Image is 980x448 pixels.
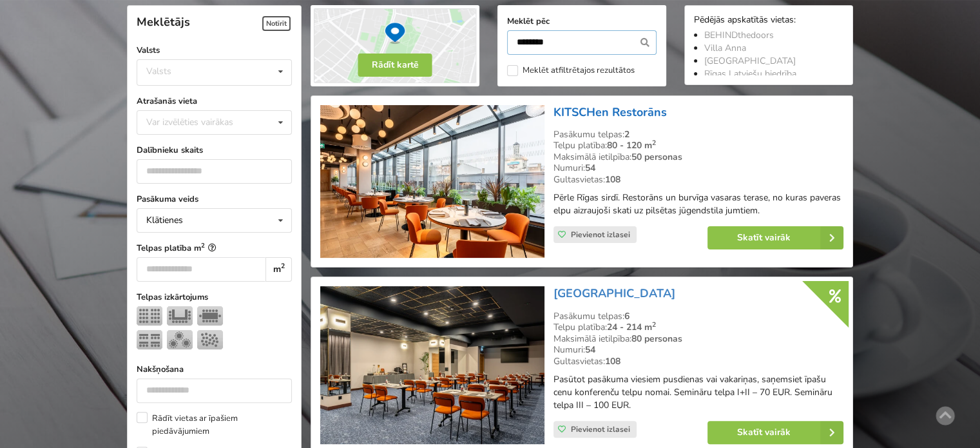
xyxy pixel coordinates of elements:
strong: 2 [624,128,629,141]
p: Pasūtot pasākuma viesiem pusdienas vai vakariņas, saņemsiet īpašu cenu konferenču telpu nomai. Se... [553,373,843,412]
div: Telpu platība: [553,140,843,151]
a: Rīgas Latviešu biedrība [704,68,796,80]
span: Notīrīt [262,16,291,31]
img: Pieņemšana [197,330,223,349]
div: Maksimālā ietilpība: [553,333,843,345]
strong: 6 [624,310,629,322]
div: Klātienes [146,216,183,225]
strong: 80 - 120 m [607,139,656,151]
strong: 80 personas [631,333,682,345]
div: Pasākumu telpas: [553,129,843,141]
strong: 54 [585,162,595,174]
label: Telpas izkārtojums [137,291,292,304]
strong: 108 [605,173,620,186]
label: Valsts [137,44,292,57]
sup: 2 [652,320,656,329]
img: Teātris [137,306,162,326]
img: Sapulce [197,306,223,326]
img: U-Veids [167,306,193,326]
label: Pasākuma veids [137,193,292,206]
sup: 2 [281,261,285,271]
label: Nakšņošana [137,363,292,376]
span: Meklētājs [137,14,190,30]
div: Var izvēlēties vairākas [143,115,262,130]
img: Bankets [167,330,193,349]
strong: 54 [585,344,595,356]
sup: 2 [201,241,205,249]
div: Valsts [146,66,171,77]
label: Dalībnieku skaits [137,144,292,157]
span: Pievienot izlasei [571,424,630,434]
div: Pasākumu telpas: [553,311,843,322]
span: Pievienot izlasei [571,229,630,240]
label: Meklēt pēc [507,15,657,28]
div: Telpu platība: [553,322,843,333]
label: Meklēt atfiltrētajos rezultātos [507,65,635,76]
label: Telpas platība m [137,242,292,255]
img: Viesnīca | Rīga | Aston Hotel Riga [320,286,544,444]
a: KITSCHen Restorāns [553,104,667,120]
div: Numuri: [553,344,843,356]
label: Atrašanās vieta [137,95,292,108]
a: [GEOGRAPHIC_DATA] [553,286,675,301]
div: m [265,257,292,282]
a: [GEOGRAPHIC_DATA] [704,55,796,67]
label: Rādīt vietas ar īpašiem piedāvājumiem [137,412,292,438]
strong: 50 personas [631,151,682,163]
div: Pēdējās apskatītās vietas: [694,15,843,27]
p: Pērle Rīgas sirdī. Restorāns un burvīga vasaras terase, no kuras paveras elpu aizraujoši skati uz... [553,191,843,217]
div: Gultasvietas: [553,356,843,367]
a: Skatīt vairāk [707,421,843,444]
button: Rādīt kartē [358,54,432,77]
a: Villa Anna [704,42,746,54]
img: Restorāns, bārs | Rīga | KITSCHen Restorāns [320,105,544,258]
div: Maksimālā ietilpība: [553,151,843,163]
strong: 108 [605,355,620,367]
a: BEHINDthedoors [704,29,774,41]
sup: 2 [652,138,656,148]
img: Rādīt kartē [311,5,479,86]
strong: 24 - 214 m [607,321,656,333]
a: Skatīt vairāk [707,226,843,249]
img: Klase [137,330,162,349]
div: Gultasvietas: [553,174,843,186]
div: Numuri: [553,162,843,174]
